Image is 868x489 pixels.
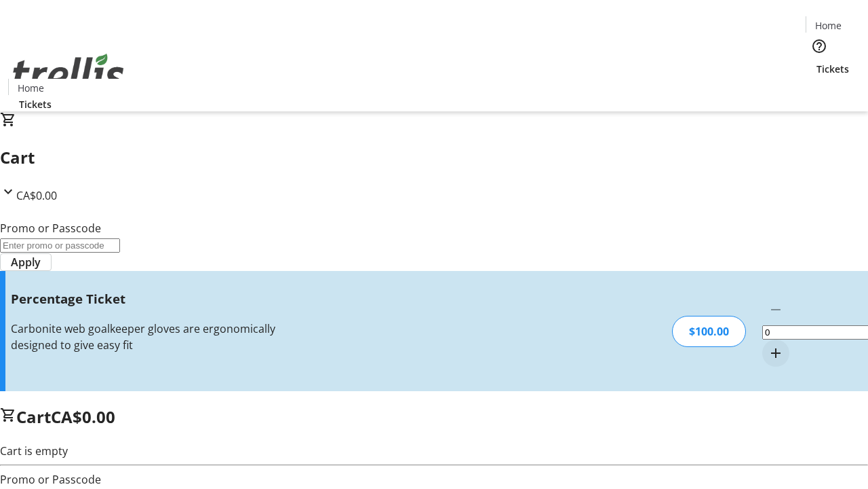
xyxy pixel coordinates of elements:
[18,81,44,95] span: Home
[16,188,57,203] span: CA$0.00
[816,62,849,76] span: Tickets
[815,18,842,33] span: Home
[11,321,307,353] div: Carbonite web goalkeeper gloves are ergonomically designed to give easy fit
[51,405,115,428] span: CA$0.00
[806,18,850,33] a: Home
[806,62,860,76] a: Tickets
[11,254,41,270] span: Apply
[11,289,307,308] h3: Percentage Ticket
[8,39,129,107] img: Orient E2E Organization UZ4tP1Dm5l's Logo
[672,316,746,347] div: $100.00
[806,76,833,103] button: Cart
[19,97,52,111] span: Tickets
[9,81,52,95] a: Home
[806,33,833,60] button: Help
[762,340,789,367] button: Increment by one
[8,97,62,111] a: Tickets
